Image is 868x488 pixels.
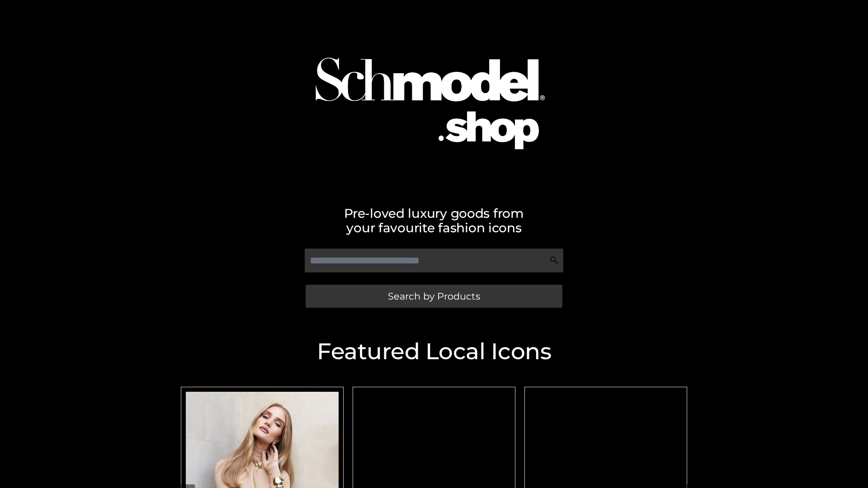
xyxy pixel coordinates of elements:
img: Search Icon [550,256,559,265]
span: Search by Products [388,291,480,301]
h2: Pre-loved luxury goods from your favourite fashion icons [176,206,692,235]
h2: Featured Local Icons​ [176,340,692,363]
a: Search by Products [306,285,562,308]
